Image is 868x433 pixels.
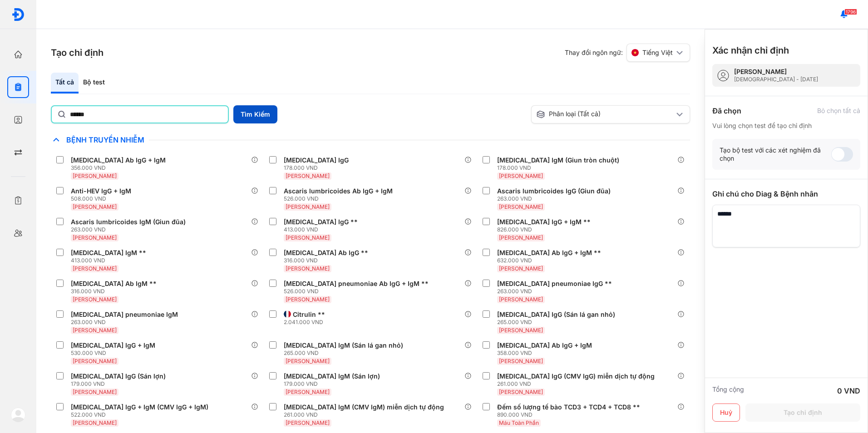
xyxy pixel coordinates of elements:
div: 179.000 VND [284,380,384,388]
div: 316.000 VND [71,288,160,295]
div: 263.000 VND [71,319,182,326]
span: [PERSON_NAME] [499,327,543,334]
span: [PERSON_NAME] [286,296,330,303]
div: [MEDICAL_DATA] IgG [284,156,349,164]
div: [MEDICAL_DATA] IgG + IgM (CMV IgG + IgM) [71,403,208,411]
div: [DEMOGRAPHIC_DATA] - [DATE] [734,76,818,83]
h3: Xác nhận chỉ định [712,44,789,57]
span: [PERSON_NAME] [73,172,117,179]
div: Đã chọn [712,105,741,116]
div: 178.000 VND [497,164,623,172]
div: [MEDICAL_DATA] Ab IgG + IgM [71,156,166,164]
div: [MEDICAL_DATA] Ab IgG ** [284,249,368,257]
div: 0 VND [837,385,860,396]
div: [MEDICAL_DATA] IgG (Sán lá gan nhỏ) [497,310,615,319]
span: [PERSON_NAME] [73,419,117,426]
div: 263.000 VND [71,226,189,233]
span: [PERSON_NAME] [499,389,543,395]
button: Tạo chỉ định [745,403,860,422]
span: Bệnh Truyền Nhiễm [62,135,149,144]
div: 263.000 VND [497,288,616,295]
h3: Tạo chỉ định [51,46,104,59]
button: Tìm Kiếm [233,105,277,123]
div: 179.000 VND [71,380,169,388]
div: Ascaris lumbricoides Ab IgG + IgM [284,187,393,195]
div: [MEDICAL_DATA] IgG (CMV IgG) miễn dịch tự động [497,372,655,380]
span: [PERSON_NAME] [286,419,330,426]
button: Huỷ [712,403,740,422]
div: Bộ test [79,73,109,93]
div: Tất cả [51,73,79,93]
div: Ascaris lumbricoides IgM (Giun đũa) [71,218,186,226]
div: Ghi chú cho Diag & Bệnh nhân [712,188,860,199]
div: 2.041.000 VND [284,319,329,326]
div: 358.000 VND [497,349,596,357]
span: Máu Toàn Phần [499,419,539,426]
span: [PERSON_NAME] [73,389,117,395]
span: [PERSON_NAME] [73,265,117,272]
span: [PERSON_NAME] [73,296,117,303]
span: [PERSON_NAME] [499,234,543,241]
div: [MEDICAL_DATA] IgG + IgM [71,341,155,349]
div: [MEDICAL_DATA] IgG ** [284,218,358,226]
span: [PERSON_NAME] [499,203,543,210]
span: [PERSON_NAME] [73,358,117,364]
div: 356.000 VND [71,164,169,172]
div: Tổng cộng [712,385,744,396]
div: Vui lòng chọn test để tạo chỉ định [712,122,860,130]
div: [MEDICAL_DATA] IgM (Giun tròn chuột) [497,156,619,164]
div: [MEDICAL_DATA] Ab IgM ** [71,280,157,288]
div: [MEDICAL_DATA] IgM (Sán lá gan nhỏ) [284,341,403,349]
span: [PERSON_NAME] [499,265,543,272]
div: [PERSON_NAME] [734,68,818,76]
span: [PERSON_NAME] [73,234,117,241]
span: [PERSON_NAME] [499,172,543,179]
div: [MEDICAL_DATA] Ab IgG + IgM [497,341,592,349]
div: Phân loại (Tất cả) [536,110,674,119]
span: Tiếng Việt [642,49,673,57]
span: [PERSON_NAME] [286,265,330,272]
div: 530.000 VND [71,349,159,357]
div: Anti-HEV IgG + IgM [71,187,131,195]
div: Đếm số lượng tế bào TCD3 + TCD4 + TCD8 ** [497,403,640,411]
div: 261.000 VND [497,380,658,388]
div: 413.000 VND [71,257,150,264]
div: Citrulin ** [293,310,325,319]
img: logo [11,8,25,21]
div: 263.000 VND [497,195,614,202]
div: 265.000 VND [284,349,407,357]
div: [MEDICAL_DATA] IgG + IgM ** [497,218,591,226]
div: 316.000 VND [284,257,372,264]
div: [MEDICAL_DATA] pneumoniae Ab IgG + IgM ** [284,280,429,288]
div: Thay đổi ngôn ngữ: [565,44,690,62]
div: Tạo bộ test với các xét nghiệm đã chọn [720,146,831,162]
div: 261.000 VND [284,411,448,418]
span: [PERSON_NAME] [286,234,330,241]
span: [PERSON_NAME] [73,327,117,334]
div: 826.000 VND [497,226,594,233]
div: 890.000 VND [497,411,644,418]
span: [PERSON_NAME] [73,203,117,210]
div: 632.000 VND [497,257,605,264]
span: [PERSON_NAME] [286,203,330,210]
div: [MEDICAL_DATA] Ab IgG + IgM ** [497,249,601,257]
span: [PERSON_NAME] [499,296,543,303]
div: [MEDICAL_DATA] IgG (Sán lợn) [71,372,166,380]
div: 526.000 VND [284,195,396,202]
div: 265.000 VND [497,319,619,326]
div: Bỏ chọn tất cả [817,107,860,115]
div: [MEDICAL_DATA] pneumoniae IgG ** [497,280,612,288]
div: 413.000 VND [284,226,361,233]
span: [PERSON_NAME] [286,389,330,395]
span: [PERSON_NAME] [286,172,330,179]
div: 508.000 VND [71,195,135,202]
div: Ascaris lumbricoides IgG (Giun đũa) [497,187,611,195]
div: [MEDICAL_DATA] IgM ** [71,249,146,257]
div: [MEDICAL_DATA] pneumoniae IgM [71,310,178,319]
span: [PERSON_NAME] [286,358,330,364]
span: 1796 [844,9,857,15]
div: [MEDICAL_DATA] IgM (CMV IgM) miễn dịch tự động [284,403,444,411]
div: [MEDICAL_DATA] IgM (Sán lợn) [284,372,380,380]
img: logo [11,408,25,422]
div: 526.000 VND [284,288,432,295]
